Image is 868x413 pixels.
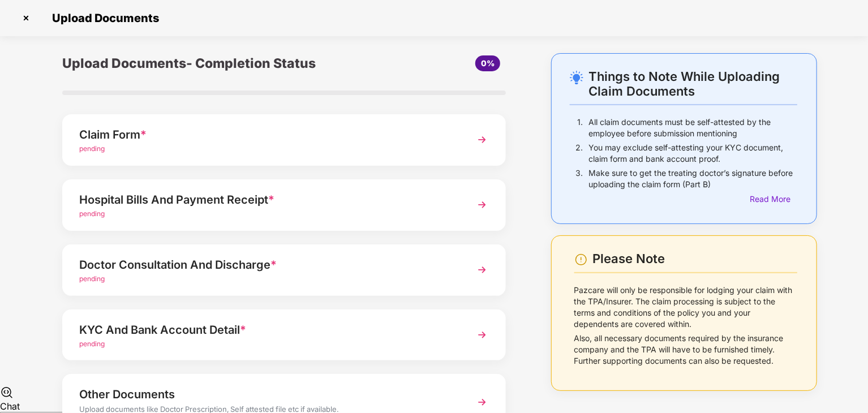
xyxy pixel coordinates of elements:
[472,325,492,345] img: svg+xml;base64,PHN2ZyBpZD0iTmV4dCIgeG1sbnM9Imh0dHA6Ly93d3cudzMub3JnLzIwMDAvc3ZnIiB3aWR0aD0iMzYiIG...
[41,11,165,25] span: Upload Documents
[570,71,583,84] img: svg+xml;base64,PHN2ZyB4bWxucz0iaHR0cDovL3d3dy53My5vcmcvMjAwMC9zdmciIHdpZHRoPSIyNC4wOTMiIGhlaWdodD...
[574,333,797,367] p: Also, all necessary documents required by the insurance company and the TPA will have to be furni...
[17,9,35,27] img: svg+xml;base64,PHN2ZyBpZD0iQ3Jvc3MtMzJ4MzIiIHhtbG5zPSJodHRwOi8vd3d3LnczLm9yZy8yMDAwL3N2ZyIgd2lkdG...
[79,209,105,218] span: pending
[588,142,797,165] p: You may exclude self-attesting your KYC document, claim form and bank account proof.
[79,144,105,153] span: pending
[588,69,797,98] div: Things to Note While Uploading Claim Documents
[575,167,583,190] p: 3.
[79,339,105,348] span: pending
[79,385,454,403] div: Other Documents
[481,58,495,68] span: 0%
[472,130,492,150] img: svg+xml;base64,PHN2ZyBpZD0iTmV4dCIgeG1sbnM9Imh0dHA6Ly93d3cudzMub3JnLzIwMDAvc3ZnIiB3aWR0aD0iMzYiIG...
[750,193,797,205] div: Read More
[588,167,797,190] p: Make sure to get the treating doctor’s signature before uploading the claim form (Part B)
[575,142,583,165] p: 2.
[79,321,454,339] div: KYC And Bank Account Detail
[472,260,492,280] img: svg+xml;base64,PHN2ZyBpZD0iTmV4dCIgeG1sbnM9Imh0dHA6Ly93d3cudzMub3JnLzIwMDAvc3ZnIiB3aWR0aD0iMzYiIG...
[79,274,105,283] span: pending
[79,126,454,144] div: Claim Form
[472,392,492,412] img: svg+xml;base64,PHN2ZyBpZD0iTmV4dCIgeG1sbnM9Imh0dHA6Ly93d3cudzMub3JnLzIwMDAvc3ZnIiB3aWR0aD0iMzYiIG...
[574,285,797,330] p: Pazcare will only be responsible for lodging your claim with the TPA/Insurer. The claim processin...
[574,253,588,266] img: svg+xml;base64,PHN2ZyBpZD0iV2FybmluZ18tXzI0eDI0IiBkYXRhLW5hbWU9Ildhcm5pbmcgLSAyNHgyNCIgeG1sbnM9Im...
[472,195,492,215] img: svg+xml;base64,PHN2ZyBpZD0iTmV4dCIgeG1sbnM9Imh0dHA6Ly93d3cudzMub3JnLzIwMDAvc3ZnIiB3aWR0aD0iMzYiIG...
[577,117,583,139] p: 1.
[588,117,797,139] p: All claim documents must be self-attested by the employee before submission mentioning
[79,191,454,209] div: Hospital Bills And Payment Receipt
[79,256,454,274] div: Doctor Consultation And Discharge
[62,53,358,74] div: Upload Documents- Completion Status
[593,251,797,266] div: Please Note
